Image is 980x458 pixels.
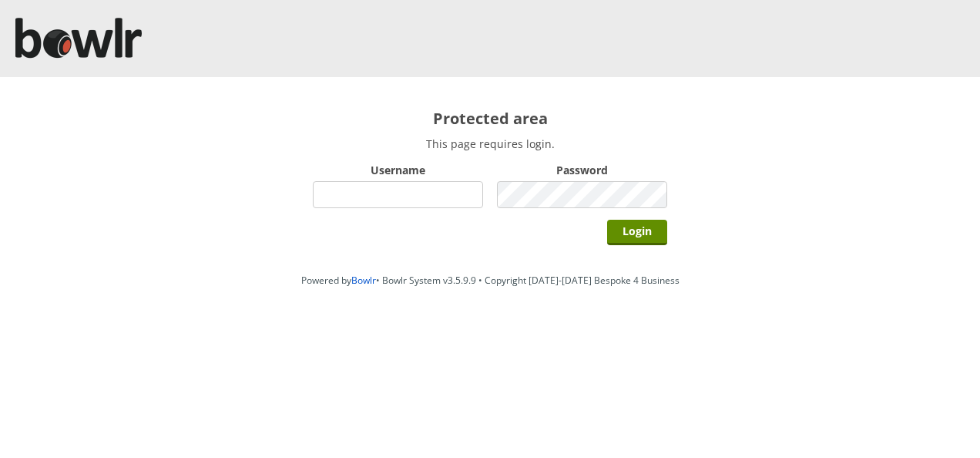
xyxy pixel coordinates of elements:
[351,274,376,287] a: Bowlr
[301,274,680,287] span: Powered by • Bowlr System v3.5.9.9 • Copyright [DATE]-[DATE] Bespoke 4 Business
[607,220,667,245] input: Login
[313,136,667,151] p: This page requires login.
[497,163,667,177] label: Password
[313,163,483,177] label: Username
[313,108,667,129] h2: Protected area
